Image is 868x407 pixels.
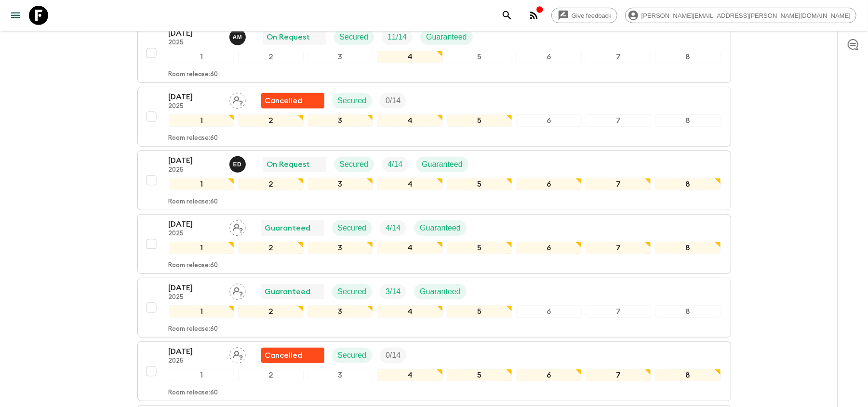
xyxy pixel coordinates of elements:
p: Secured [340,159,369,170]
div: 4 [377,305,442,318]
div: 8 [655,369,721,381]
div: 7 [586,305,651,318]
p: [DATE] [169,282,222,294]
div: 5 [447,305,512,318]
span: Edwin Duarte Ríos [229,159,248,167]
p: 11 / 14 [387,31,407,43]
div: 1 [169,114,234,127]
div: 4 [377,51,442,63]
button: [DATE]2025Assign pack leaderFlash Pack cancellationSecuredTrip Fill12345678Room release:60 [137,87,731,147]
div: 1 [169,51,234,63]
p: Secured [338,95,367,107]
p: 2025 [169,294,222,301]
p: [DATE] [169,91,222,103]
p: Room release: 60 [169,389,218,397]
div: 4 [377,178,442,190]
p: 2025 [169,166,222,174]
div: Secured [332,93,373,109]
div: [PERSON_NAME][EMAIL_ADDRESS][PERSON_NAME][DOMAIN_NAME] [625,8,856,23]
div: 6 [516,369,582,381]
div: 4 [377,114,442,127]
p: Room release: 60 [169,326,218,333]
p: Room release: 60 [169,71,218,79]
div: 2 [238,242,304,254]
div: Trip Fill [382,157,408,172]
p: 2025 [169,39,222,47]
div: Trip Fill [380,93,406,109]
div: Secured [332,348,373,363]
button: [DATE]2025Allan MoralesOn RequestSecuredTrip FillGuaranteed12345678Room release:60 [137,23,731,83]
div: 2 [238,51,304,63]
span: Assign pack leader [229,286,246,294]
button: menu [6,6,25,25]
p: 0 / 14 [386,95,401,107]
p: A M [233,33,242,41]
span: Assign pack leader [229,350,246,358]
span: Give feedback [566,12,617,19]
div: Trip Fill [380,220,406,236]
p: Room release: 60 [169,262,218,270]
div: 2 [238,369,304,381]
div: 8 [655,305,721,318]
div: 2 [238,305,304,318]
div: Secured [332,220,373,236]
p: Guaranteed [265,286,311,298]
p: 2025 [169,230,222,238]
div: 8 [655,178,721,190]
p: Guaranteed [420,286,461,298]
div: 8 [655,114,721,127]
button: AM [229,29,248,45]
button: [DATE]2025Edwin Duarte RíosOn RequestSecuredTrip FillGuaranteed12345678Room release:60 [137,150,731,210]
span: Assign pack leader [229,95,246,103]
div: 5 [447,114,512,127]
div: Flash Pack cancellation [261,348,324,363]
div: 7 [586,242,651,254]
div: 3 [307,178,373,190]
div: 2 [238,114,304,127]
p: 0 / 14 [386,350,401,361]
button: search adventures [497,6,517,25]
div: 8 [655,242,721,254]
p: [DATE] [169,27,222,39]
p: On Request [267,31,310,43]
p: Guaranteed [265,222,311,234]
div: 7 [586,369,651,381]
p: 4 / 14 [386,222,401,234]
p: 2025 [169,357,222,365]
div: 4 [377,242,442,254]
p: Secured [340,31,369,43]
div: Secured [334,157,374,172]
div: 3 [307,369,373,381]
div: 6 [516,178,582,190]
div: 6 [516,114,582,127]
div: 2 [238,178,304,190]
span: Allan Morales [229,32,248,40]
p: Guaranteed [422,159,463,170]
div: 1 [169,242,234,254]
div: 1 [169,178,234,190]
button: [DATE]2025Assign pack leaderFlash Pack cancellationSecuredTrip Fill12345678Room release:60 [137,341,731,401]
p: [DATE] [169,218,222,230]
button: [DATE]2025Assign pack leaderGuaranteedSecuredTrip FillGuaranteed12345678Room release:60 [137,214,731,274]
div: 7 [586,51,651,63]
div: 3 [307,305,373,318]
div: 3 [307,114,373,127]
div: 5 [447,369,512,381]
div: 5 [447,242,512,254]
div: 4 [377,369,442,381]
p: 3 / 14 [386,286,401,298]
div: Secured [334,29,374,45]
div: 8 [655,51,721,63]
p: 2025 [169,103,222,110]
p: Secured [338,222,367,234]
p: On Request [267,159,310,170]
p: 4 / 14 [387,159,402,170]
p: Room release: 60 [169,198,218,206]
div: 6 [516,305,582,318]
p: Cancelled [265,350,303,361]
p: Cancelled [265,95,303,107]
p: Guaranteed [420,222,461,234]
p: Guaranteed [426,31,467,43]
div: 7 [586,178,651,190]
p: Secured [338,286,367,298]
